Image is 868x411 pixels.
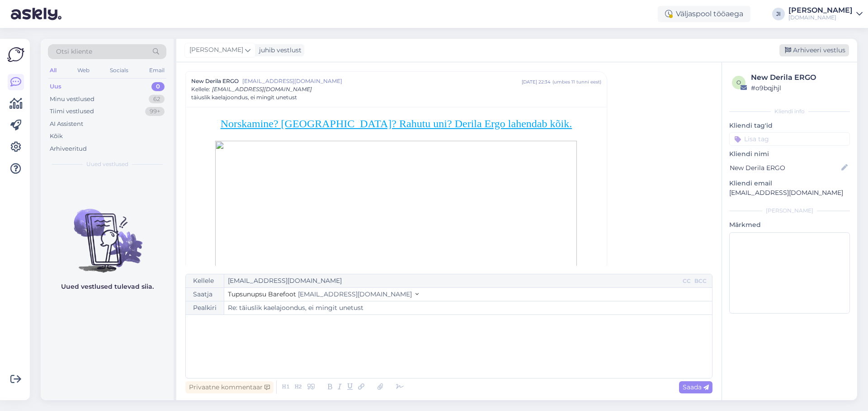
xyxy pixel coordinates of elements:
div: New Derila ERGO [751,72,847,83]
p: [EMAIL_ADDRESS][DOMAIN_NAME] [729,188,850,198]
span: Kellele : [191,86,210,92]
p: Märkmed [729,220,850,230]
p: Kliendi nimi [729,149,850,159]
div: BCC [693,277,708,285]
a: [PERSON_NAME][DOMAIN_NAME] [788,7,863,21]
input: Write subject here... [224,301,712,314]
div: Socials [108,65,130,76]
p: Kliendi email [729,179,850,188]
div: Kõik [50,132,63,141]
p: Uued vestlused tulevad siia. [61,282,154,291]
span: [EMAIL_ADDRESS][DOMAIN_NAME] [212,86,312,92]
div: 0 [151,82,165,91]
div: Tiimi vestlused [50,107,94,116]
input: Lisa tag [729,132,850,146]
div: Privaatne kommentaar [185,381,274,393]
div: Väljaspool tööaega [658,6,750,22]
span: Tupsunupsu Barefoot [228,290,296,298]
div: CC [681,277,693,285]
a: Norskamine? [GEOGRAPHIC_DATA]? Rahutu uni? Derila Ergo lahendab kõik. [221,118,572,129]
div: [DATE] 22:34 [522,79,551,85]
div: Web [75,65,91,76]
div: AI Assistent [50,120,83,129]
div: [DOMAIN_NAME] [788,14,853,21]
div: Kliendi info [729,107,850,115]
img: Askly Logo [7,46,24,63]
div: All [48,65,58,76]
span: New Derila ERGO [191,77,239,85]
div: Email [147,65,166,76]
span: o [736,79,741,86]
span: [EMAIL_ADDRESS][DOMAIN_NAME] [242,77,522,85]
div: JI [772,8,785,20]
div: Pealkiri [186,301,224,314]
div: juhib vestlust [255,46,302,55]
span: Otsi kliente [56,47,92,56]
div: Arhiveeri vestlus [779,44,849,56]
div: Uus [50,82,61,91]
div: # o9bqjhjl [751,83,847,93]
div: ( umbes 11 tunni eest ) [552,79,601,85]
div: 62 [149,95,165,104]
span: Uued vestlused [86,160,128,168]
div: [PERSON_NAME] [729,207,850,215]
div: Arhiveeritud [50,144,87,153]
span: täiuslik kaelajoondus, ei mingit unetust [191,93,297,102]
span: [PERSON_NAME] [189,45,243,55]
p: Kliendi tag'id [729,121,850,130]
button: Tupsunupsu Barefoot [EMAIL_ADDRESS][DOMAIN_NAME] [228,290,419,299]
input: Lisa nimi [730,163,840,173]
input: Recepient... [224,274,681,287]
div: 99+ [145,107,165,116]
div: Minu vestlused [50,95,94,104]
img: No chats [41,193,174,274]
div: Saatja [186,288,224,301]
div: [PERSON_NAME] [788,7,853,14]
span: [EMAIL_ADDRESS][DOMAIN_NAME] [298,290,412,298]
span: Saada [683,383,709,391]
div: Kellele [186,274,224,287]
